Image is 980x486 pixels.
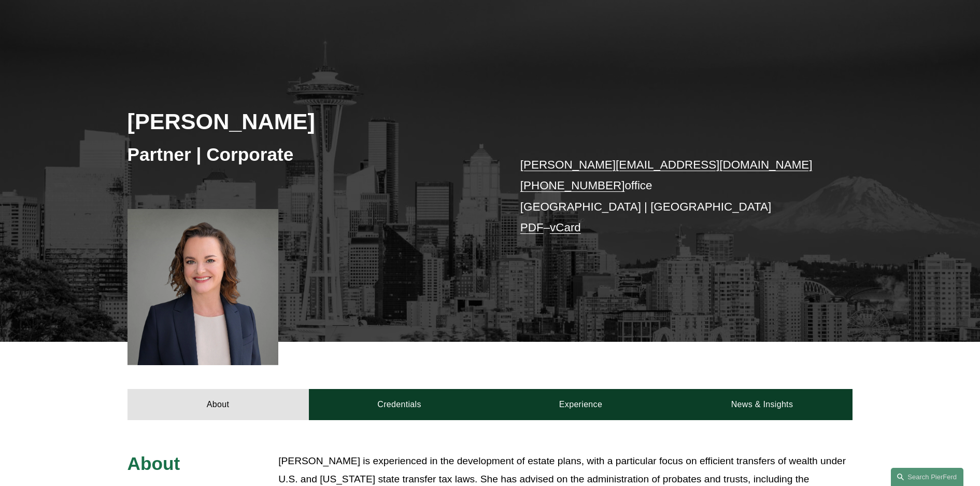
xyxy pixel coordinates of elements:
[127,143,490,166] h3: Partner | Corporate
[490,389,672,420] a: Experience
[520,179,625,192] a: [PHONE_NUMBER]
[891,468,963,486] a: Search this site
[127,453,180,474] span: About
[520,158,813,171] a: [PERSON_NAME][EMAIL_ADDRESS][DOMAIN_NAME]
[520,221,544,234] a: PDF
[127,108,490,135] h2: [PERSON_NAME]
[520,155,822,238] p: office [GEOGRAPHIC_DATA] | [GEOGRAPHIC_DATA] –
[309,389,490,420] a: Credentials
[550,221,581,234] a: vCard
[671,389,853,420] a: News & Insights
[127,389,309,420] a: About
